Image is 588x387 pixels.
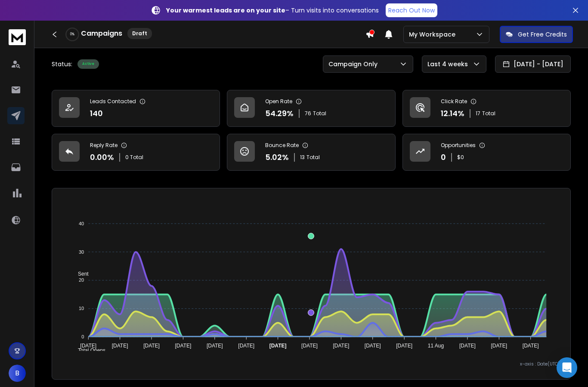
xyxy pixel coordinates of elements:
[491,343,508,349] tspan: [DATE]
[300,154,305,161] span: 13
[90,142,118,149] p: Reply Rate
[9,365,26,382] button: B
[71,271,89,277] span: Sent
[207,343,223,349] tspan: [DATE]
[81,334,84,339] tspan: 0
[125,154,143,161] p: 0 Total
[90,151,114,163] p: 0.00 %
[77,59,99,69] div: Active
[70,32,74,37] p: 0 %
[441,151,446,163] p: 0
[90,98,136,105] p: Leads Contacted
[388,6,435,15] p: Reach Out Now
[166,6,379,15] p: – Turn visits into conversations
[52,60,72,68] p: Status:
[265,98,292,105] p: Open Rate
[52,134,220,171] a: Reply Rate0.00%0 Total
[71,347,105,353] span: Total Opens
[59,361,563,367] p: x-axis : Date(UTC)
[518,30,567,39] p: Get Free Credits
[79,221,84,226] tspan: 40
[441,142,476,149] p: Opportunities
[495,55,571,73] button: [DATE] - [DATE]
[80,343,97,349] tspan: [DATE]
[428,343,444,349] tspan: 11 Aug
[386,3,437,17] a: Reach Out Now
[166,6,285,15] strong: Your warmest leads are on your site
[112,343,128,349] tspan: [DATE]
[500,26,573,43] button: Get Free Credits
[402,90,571,127] a: Click Rate12.14%17Total
[127,28,152,39] div: Draft
[301,343,318,349] tspan: [DATE]
[79,277,84,283] tspan: 20
[227,134,395,171] a: Bounce Rate5.02%13Total
[306,154,320,161] span: Total
[328,60,381,68] p: Campaign Only
[365,343,381,349] tspan: [DATE]
[143,343,160,349] tspan: [DATE]
[90,107,103,120] p: 140
[269,343,287,349] tspan: [DATE]
[52,90,220,127] a: Leads Contacted140
[305,110,311,117] span: 76
[396,343,413,349] tspan: [DATE]
[476,110,480,117] span: 17
[441,107,464,120] p: 12.14 %
[79,249,84,255] tspan: 30
[9,29,26,45] img: logo
[265,142,299,149] p: Bounce Rate
[79,306,84,311] tspan: 10
[557,357,577,378] div: Open Intercom Messenger
[265,151,289,163] p: 5.02 %
[265,107,294,120] p: 54.29 %
[459,343,476,349] tspan: [DATE]
[333,343,350,349] tspan: [DATE]
[523,343,539,349] tspan: [DATE]
[175,343,192,349] tspan: [DATE]
[81,28,122,39] h1: Campaigns
[457,154,464,161] p: $ 0
[313,110,326,117] span: Total
[441,98,467,105] p: Click Rate
[238,343,255,349] tspan: [DATE]
[409,30,459,39] p: My Workspace
[227,90,395,127] a: Open Rate54.29%76Total
[402,134,571,171] a: Opportunities0$0
[427,60,471,68] p: Last 4 weeks
[482,110,495,117] span: Total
